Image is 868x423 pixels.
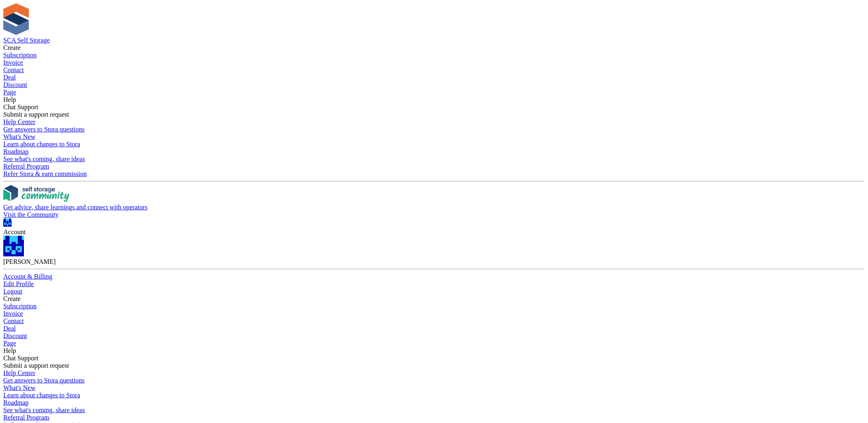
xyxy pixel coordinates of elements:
span: Create [3,295,21,302]
span: Help Center [3,118,35,125]
span: Roadmap [3,148,28,155]
span: Help Center [3,369,35,376]
div: Submit a support request [3,362,865,369]
span: Referral Program [3,414,49,421]
div: Get advice, share learnings and connect with operators [3,204,865,211]
a: Subscription [3,303,865,310]
a: Account & Billing [3,273,865,280]
a: Roadmap See what's coming, share ideas [3,148,865,163]
span: Create [3,44,21,51]
a: Invoice [3,310,865,317]
div: [PERSON_NAME] [3,258,865,266]
a: Get advice, share learnings and connect with operators Visit the Community [3,185,865,219]
a: SCA Self Storage [3,37,50,44]
span: Roadmap [3,399,28,406]
div: Learn about changes to Stora [3,392,865,399]
span: Help [3,347,16,354]
img: Kelly Neesham [3,236,24,256]
span: What's New [3,133,35,140]
a: Invoice [3,59,865,66]
a: Help Center Get answers to Stora questions [3,369,865,384]
a: Discount [3,81,865,89]
a: Logout [3,288,865,295]
a: Edit Profile [3,280,865,288]
a: Deal [3,325,865,332]
a: What's New Learn about changes to Stora [3,384,865,399]
span: Chat Support [3,355,38,362]
a: Help Center Get answers to Stora questions [3,118,865,133]
div: Get answers to Stora questions [3,377,865,384]
div: See what's coming, share ideas [3,407,865,414]
span: Chat Support [3,103,38,110]
a: Deal [3,74,865,81]
img: community-logo-e120dcb29bea30313fccf008a00513ea5fe9ad107b9d62852cae38739ed8438e.svg [3,185,69,202]
span: Account [3,228,26,235]
img: Kelly Neesham [3,219,12,227]
a: Contact [3,66,865,74]
a: Referral Program Refer Stora & earn commission [3,163,865,178]
div: Learn about changes to Stora [3,141,865,148]
a: Page [3,89,865,96]
span: Visit the Community [3,211,58,218]
a: Roadmap See what's coming, share ideas [3,399,865,414]
a: Page [3,340,865,347]
span: Help [3,96,16,103]
span: Referral Program [3,163,49,170]
div: Submit a support request [3,111,865,118]
img: stora-icon-8386f47178a22dfd0bd8f6a31ec36ba5ce8667c1dd55bd0f319d3a0aa187defe.svg [3,3,29,35]
div: Get answers to Stora questions [3,126,865,133]
a: What's New Learn about changes to Stora [3,133,865,148]
span: What's New [3,384,35,391]
a: Subscription [3,52,865,59]
a: Contact [3,317,865,325]
div: Refer Stora & earn commission [3,170,865,178]
a: Discount [3,332,865,340]
div: See what's coming, share ideas [3,155,865,163]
